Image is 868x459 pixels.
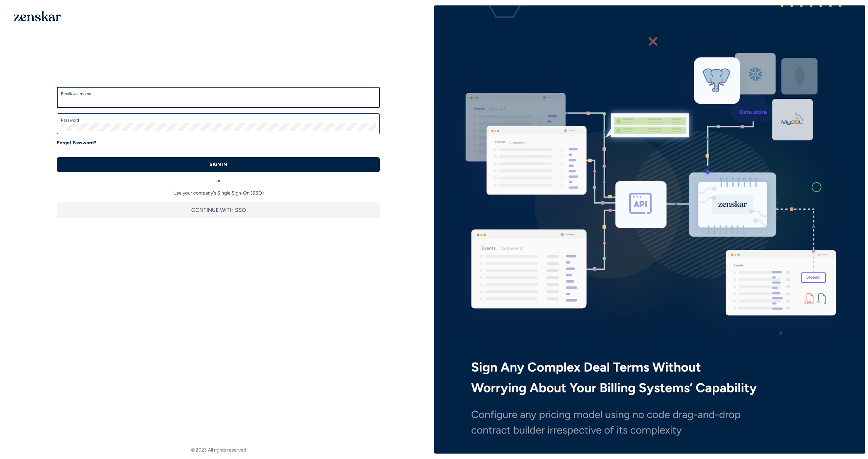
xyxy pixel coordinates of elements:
[57,190,380,197] p: Use your company's Single Sign-On (SSO)
[61,91,376,96] label: Email/Username
[57,157,380,172] button: SIGN IN
[14,11,61,21] img: 1OGAJ2xQqyY4LXKgY66KYq0eOWRCkrZdAb3gUhuVAqdWPZE9SRJmCz+oDMSn4zDLXe31Ii730ItAGKgCKgCCgCikA4Av8PJUP...
[57,202,380,218] button: CONTINUE WITH SSO
[3,447,434,454] footer: © 2023 All rights reserved
[57,140,96,146] a: Forgot Password?
[210,161,227,168] p: SIGN IN
[57,172,380,184] div: or
[61,117,376,123] label: Password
